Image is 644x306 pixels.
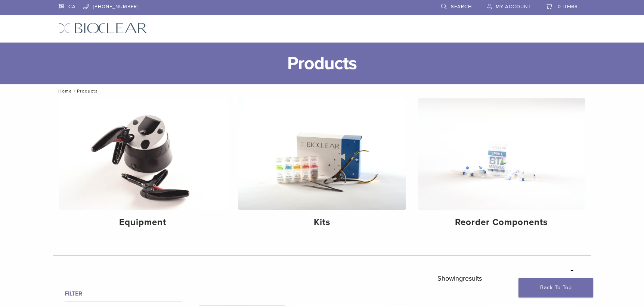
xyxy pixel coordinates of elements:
[437,271,482,286] p: Showing results
[244,216,400,229] h4: Kits
[424,216,579,229] h4: Reorder Components
[496,4,531,10] span: My Account
[72,89,77,93] span: /
[238,98,406,234] a: Kits
[238,98,406,210] img: Kits
[558,4,578,10] span: 0 items
[518,278,593,297] a: Back To Top
[56,88,72,94] a: Home
[53,84,591,98] nav: Products
[59,98,226,234] a: Equipment
[59,98,226,210] img: Equipment
[451,4,472,10] span: Search
[59,23,147,34] img: Bioclear
[418,98,585,210] img: Reorder Components
[65,216,220,229] h4: Equipment
[65,289,182,298] h4: Filter
[418,98,585,234] a: Reorder Components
